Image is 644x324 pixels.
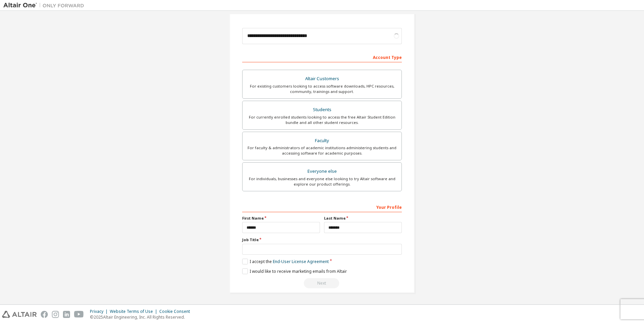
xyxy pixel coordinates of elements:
[242,201,402,212] div: Your Profile
[247,176,397,187] div: For individuals, businesses and everyone else looking to try Altair software and explore our prod...
[159,309,194,314] div: Cookie Consent
[41,311,48,318] img: facebook.svg
[52,311,59,318] img: instagram.svg
[247,105,397,115] div: Students
[247,136,397,145] div: Faculty
[110,309,159,314] div: Website Terms of Use
[242,216,320,221] label: First Name
[90,314,194,320] p: © 2025 Altair Engineering, Inc. All Rights Reserved.
[2,311,37,318] img: altair_logo.svg
[324,216,402,221] label: Last Name
[242,268,347,274] label: I would like to receive marketing emails from Altair
[247,167,397,176] div: Everyone else
[247,74,397,84] div: Altair Customers
[273,259,329,264] a: End-User License Agreement
[242,237,402,242] label: Job Title
[247,115,397,125] div: For currently enrolled students looking to access the free Altair Student Edition bundle and all ...
[3,2,88,9] img: Altair One
[63,311,70,318] img: linkedin.svg
[247,145,397,156] div: For faculty & administrators of academic institutions administering students and accessing softwa...
[247,84,397,94] div: For existing customers looking to access software downloads, HPC resources, community, trainings ...
[242,278,402,288] div: Please wait while checking email ...
[74,311,84,318] img: youtube.svg
[242,52,402,62] div: Account Type
[242,259,329,264] label: I accept the
[90,309,110,314] div: Privacy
